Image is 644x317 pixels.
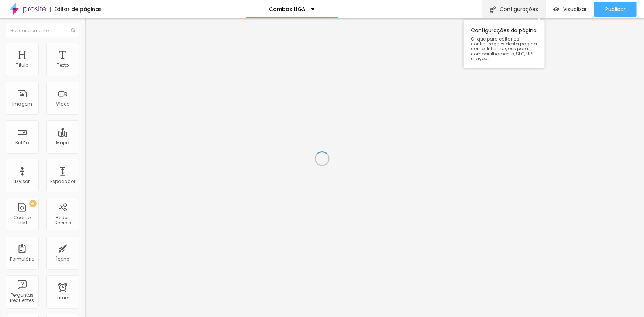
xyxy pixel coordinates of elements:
div: Divisor [15,179,30,184]
div: Imagem [12,101,32,107]
div: Configurações da página [464,20,545,68]
div: Título [16,63,28,68]
div: Vídeo [56,101,69,107]
input: Buscar elemento [6,24,79,37]
div: Formulário [10,256,34,262]
span: Visualizar [563,6,587,12]
span: Publicar [605,6,626,12]
div: Perguntas frequentes [7,293,37,303]
div: Editor de páginas [50,7,102,12]
img: Icone [490,6,496,13]
span: Clique para editar as configurações desta página como: Informações para compartilhamento, SEO, UR... [471,37,537,61]
div: Ícone [56,256,69,262]
img: view-1.svg [553,6,559,13]
div: Texto [57,63,69,68]
button: Visualizar [546,2,594,17]
div: Espaçador [50,179,75,184]
button: Publicar [594,2,637,17]
img: Icone [71,28,75,33]
div: Timer [56,295,69,300]
div: Redes Sociais [48,215,77,226]
div: Botão [16,140,29,145]
div: Mapa [56,140,69,145]
p: Combos LIGA [269,7,306,12]
div: Código HTML [7,215,37,226]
